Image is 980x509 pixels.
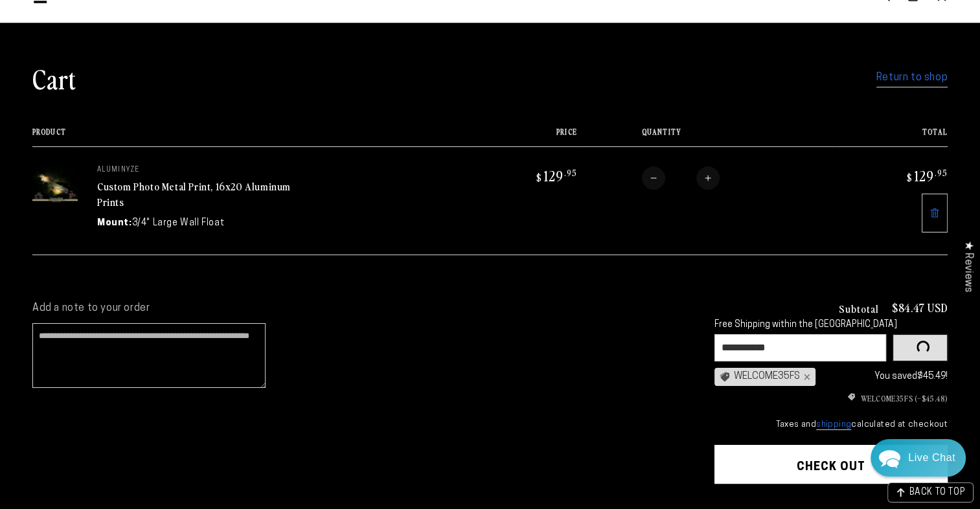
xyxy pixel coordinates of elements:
[714,418,948,431] small: Taxes and calculated at checkout
[905,166,948,185] bdi: 129
[714,320,948,331] div: Free Shipping within the [GEOGRAPHIC_DATA]
[97,179,291,210] a: Custom Photo Metal Print, 16x20 Aluminum Prints
[714,392,948,404] ul: Discount
[714,445,948,484] button: Check out
[800,372,810,382] div: ×
[32,128,464,146] th: Product
[955,231,980,302] div: Click to open Judge.me floating reviews tab
[714,392,948,404] li: WELCOME35FS (–$45.48)
[876,69,948,87] a: Return to shop
[816,420,851,430] a: shipping
[907,171,913,184] span: $
[536,171,542,184] span: $
[835,128,948,146] th: Total
[714,368,815,386] div: WELCOME35FS
[32,62,76,95] h1: Cart
[909,488,965,497] span: BACK TO TOP
[132,216,225,230] dd: 3/4" Large Wall Float
[32,302,689,315] label: Add a note to your order
[534,166,577,185] bdi: 129
[908,439,955,477] div: Contact Us Directly
[871,439,966,477] div: Chat widget toggle
[97,216,132,230] dt: Mount:
[839,303,879,313] h3: Subtotal
[32,166,78,203] img: 16"x20" Rectangle White Glossy Aluminyzed Photo
[97,166,291,174] p: aluminyze
[935,167,948,178] sup: .95
[464,128,577,146] th: Price
[917,372,946,381] span: $45.49
[665,166,696,190] input: Quantity for Custom Photo Metal Print, 16x20 Aluminum Prints
[564,167,577,178] sup: .95
[892,302,948,313] p: $84.47 USD
[577,128,835,146] th: Quantity
[822,368,948,385] div: You saved !
[922,194,948,232] a: Remove 16"x20" Rectangle White Glossy Aluminyzed Photo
